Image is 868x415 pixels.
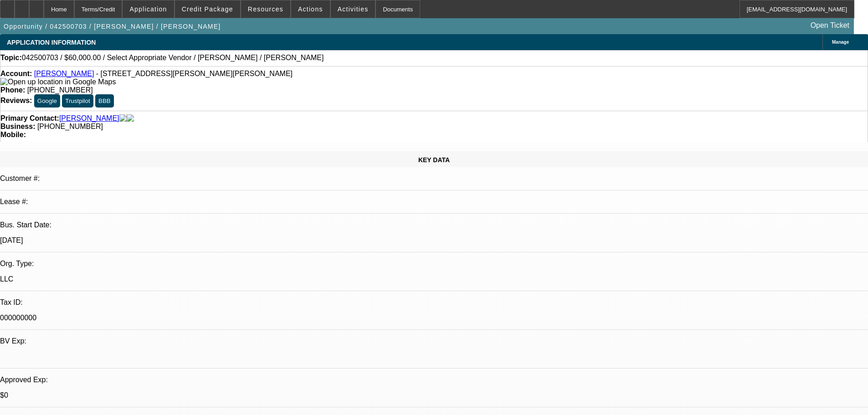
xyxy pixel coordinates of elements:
span: Credit Package [182,5,233,13]
button: Actions [291,0,330,18]
span: 042500703 / $60,000.00 / Select Appropriate Vendor / [PERSON_NAME] / [PERSON_NAME] [22,54,324,62]
span: [PHONE_NUMBER] [37,123,103,130]
strong: Mobile: [0,131,26,138]
img: facebook-icon.png [119,114,127,123]
span: Actions [298,5,323,13]
a: [PERSON_NAME] [34,70,94,77]
button: Google [34,94,60,108]
strong: Topic: [0,54,22,62]
span: Application [129,5,167,13]
strong: Business: [0,123,35,130]
strong: Reviews: [0,97,32,104]
a: View Google Maps [0,78,116,86]
span: Activities [338,5,369,13]
span: Manage [832,40,849,45]
strong: Primary Contact: [0,114,59,123]
button: BBB [95,94,114,108]
button: Activities [331,0,375,18]
img: Open up location in Google Maps [0,78,116,86]
span: [PHONE_NUMBER] [27,86,93,94]
span: Opportunity / 042500703 / [PERSON_NAME] / [PERSON_NAME] [4,23,221,30]
button: Resources [241,0,290,18]
strong: Phone: [0,86,25,94]
strong: Account: [0,70,32,77]
span: Resources [248,5,283,13]
a: Open Ticket [807,18,853,33]
button: Application [123,0,174,18]
a: [PERSON_NAME] [59,114,119,123]
span: KEY DATA [418,156,450,164]
button: Trustpilot [62,94,93,108]
span: APPLICATION INFORMATION [7,39,96,46]
button: Credit Package [175,0,240,18]
img: linkedin-icon.png [127,114,134,123]
span: - [STREET_ADDRESS][PERSON_NAME][PERSON_NAME] [96,70,293,77]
